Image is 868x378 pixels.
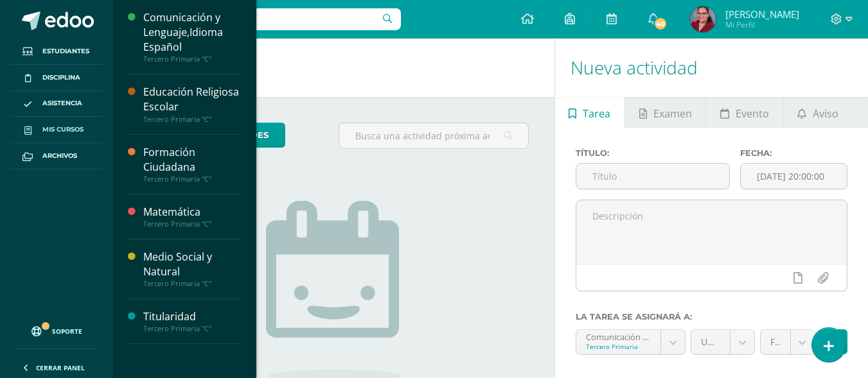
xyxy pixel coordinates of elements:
[576,312,847,322] label: La tarea se asignará a:
[555,97,624,128] a: Tarea
[42,125,84,135] span: Mis cursos
[725,19,799,30] span: Mi Perfil
[586,330,651,342] div: Comunicación y Lenguaje,Idioma Español 'C'
[10,39,103,65] a: Estudiantes
[725,8,799,21] span: [PERSON_NAME]
[143,145,241,175] div: Formación Ciudadana
[143,205,241,219] div: Matemática
[42,151,77,161] span: Archivos
[15,314,98,345] a: Soporte
[653,98,692,129] span: Examen
[740,148,847,158] label: Fecha:
[42,46,89,56] span: Estudiantes
[736,98,769,129] span: Evento
[121,8,401,30] input: Busca un usuario...
[10,65,103,91] a: Disciplina
[576,148,730,158] label: Título:
[143,250,241,288] a: Medio Social y NaturalTercero Primaria "C"
[143,10,241,55] div: Comunicación y Lenguaje,Idioma Español
[576,330,686,354] a: Comunicación y Lenguaje,Idioma Español 'C'Tercero Primaria
[691,330,754,354] a: Unidad 3
[583,98,610,129] span: Tarea
[36,363,85,372] span: Cerrar panel
[10,91,103,117] a: Asistencia
[42,73,80,83] span: Disciplina
[143,309,241,324] div: Titularidad
[143,250,241,279] div: Medio Social y Natural
[701,330,720,354] span: Unidad 3
[143,309,241,333] a: TitularidadTercero Primaria "C"
[143,115,241,124] div: Tercero Primaria "C"
[143,10,241,64] a: Comunicación y Lenguaje,Idioma EspañolTercero Primaria "C"
[576,164,729,189] input: Título
[42,98,82,108] span: Asistencia
[143,205,241,228] a: MatemáticaTercero Primaria "C"
[143,145,241,184] a: Formación CiudadanaTercero Primaria "C"
[690,6,716,32] img: e95347a5d296bc6017f1216fd3eb001a.png
[339,123,527,148] input: Busca una actividad próxima aquí...
[143,219,241,228] div: Tercero Primaria "C"
[586,342,651,351] div: Tercero Primaria
[52,327,82,336] span: Soporte
[706,97,783,128] a: Evento
[625,97,705,128] a: Examen
[741,164,847,189] input: Fecha de entrega
[143,324,241,333] div: Tercero Primaria "C"
[143,175,241,184] div: Tercero Primaria "C"
[761,330,815,354] a: FORMATIVO (70.0%)
[813,98,838,129] span: Aviso
[783,97,852,128] a: Aviso
[10,143,103,169] a: Archivos
[143,85,241,114] div: Educación Religiosa Escolar
[571,39,853,97] h1: Nueva actividad
[143,55,241,64] div: Tercero Primaria "C"
[143,85,241,123] a: Educación Religiosa EscolarTercero Primaria "C"
[128,39,539,97] h1: Actividades
[770,330,781,354] span: FORMATIVO (70.0%)
[653,17,668,31] span: 40
[10,117,103,143] a: Mis cursos
[143,279,241,288] div: Tercero Primaria "C"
